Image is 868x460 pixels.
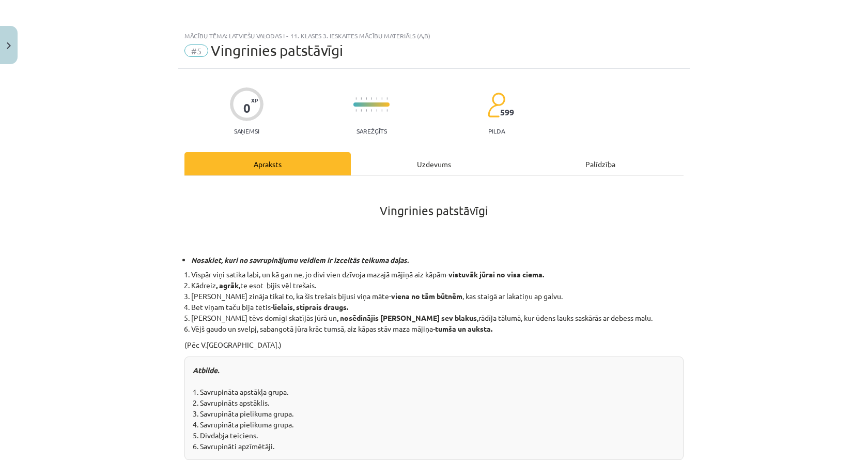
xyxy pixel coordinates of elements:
img: icon-short-line-57e1e144782c952c97e751825c79c345078a6d821885a25fce030b3d8c18986b.svg [376,109,377,112]
b: viena no tām būtnēm [391,291,462,301]
p: (Pēc V.[GEOGRAPHIC_DATA].) [184,339,684,350]
b: , agrāk, [216,280,240,290]
img: icon-short-line-57e1e144782c952c97e751825c79c345078a6d821885a25fce030b3d8c18986b.svg [371,97,372,100]
li: [PERSON_NAME] tēvs domīgi skatījās jūrā un rādīja tālumā, kur ūdens lauks saskārās ar debess malu. [191,313,684,323]
img: icon-short-line-57e1e144782c952c97e751825c79c345078a6d821885a25fce030b3d8c18986b.svg [376,97,377,100]
li: [PERSON_NAME] zināja tikai to, ka šis trešais bijusi viņa māte- , kas staigā ar lakatiņu ap galvu. [191,291,684,302]
div: 1. Savrupināta apstākļa grupa. 2. Savrupināts apstāklis. 3. Savrupināta pielikuma grupa. 4. Savru... [184,357,684,460]
img: icon-short-line-57e1e144782c952c97e751825c79c345078a6d821885a25fce030b3d8c18986b.svg [381,97,382,100]
div: Uzdevums [351,152,517,175]
span: Vingrinies patstāvīgi [211,42,343,59]
p: Sarežģīts [357,127,387,135]
span: 599 [500,108,514,117]
img: icon-short-line-57e1e144782c952c97e751825c79c345078a6d821885a25fce030b3d8c18986b.svg [386,97,388,100]
img: icon-short-line-57e1e144782c952c97e751825c79c345078a6d821885a25fce030b3d8c18986b.svg [386,109,388,112]
li: Vējš gaudo un svelpj, sabangotā jūra krāc tumsā, aiz kāpas stāv maza mājiņa- [191,323,684,334]
img: icon-short-line-57e1e144782c952c97e751825c79c345078a6d821885a25fce030b3d8c18986b.svg [381,109,382,112]
img: icon-short-line-57e1e144782c952c97e751825c79c345078a6d821885a25fce030b3d8c18986b.svg [361,109,362,112]
li: Kādreiz te esot bijis vēl trešais. [191,280,684,291]
h1: Vingrinies patstāvīgi [184,185,684,217]
li: Bet viņam taču bija tētis- [191,302,684,313]
b: vistuvāk jūrai no visa ciema. [448,270,544,279]
div: Palīdzība [517,152,684,175]
p: pilda [488,127,505,135]
i: Nosakiet, kuri no savrupinājumu veidiem ir izceltās teikuma daļas. [191,255,409,264]
div: 0 [243,101,251,115]
img: icon-short-line-57e1e144782c952c97e751825c79c345078a6d821885a25fce030b3d8c18986b.svg [355,97,357,100]
img: icon-short-line-57e1e144782c952c97e751825c79c345078a6d821885a25fce030b3d8c18986b.svg [366,97,367,100]
img: icon-short-line-57e1e144782c952c97e751825c79c345078a6d821885a25fce030b3d8c18986b.svg [371,109,372,112]
b: lielais, stiprais draugs. [273,302,348,311]
img: students-c634bb4e5e11cddfef0936a35e636f08e4e9abd3cc4e673bd6f9a4125e45ecb1.svg [487,92,505,118]
li: Vispār viņi satika labi, un kā gan ne, jo divi vien dzīvoja mazajā mājiņā aiz kāpām- [191,269,684,280]
img: icon-short-line-57e1e144782c952c97e751825c79c345078a6d821885a25fce030b3d8c18986b.svg [355,109,357,112]
span: XP [251,97,258,103]
div: Apraksts [184,152,351,175]
b: tumša un auksta. [435,324,492,333]
div: Mācību tēma: Latviešu valodas i - 11. klases 3. ieskaites mācību materiāls (a,b) [184,32,684,39]
img: icon-close-lesson-0947bae3869378f0d4975bcd49f059093ad1ed9edebbc8119c70593378902aed.svg [7,42,11,49]
span: #5 [184,44,208,57]
b: , nosēdinājis [PERSON_NAME] sev blakus, [337,313,478,322]
img: icon-short-line-57e1e144782c952c97e751825c79c345078a6d821885a25fce030b3d8c18986b.svg [366,109,367,112]
img: icon-short-line-57e1e144782c952c97e751825c79c345078a6d821885a25fce030b3d8c18986b.svg [361,97,362,100]
strong: Atbilde. [193,365,219,375]
p: Saņemsi [230,127,263,135]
